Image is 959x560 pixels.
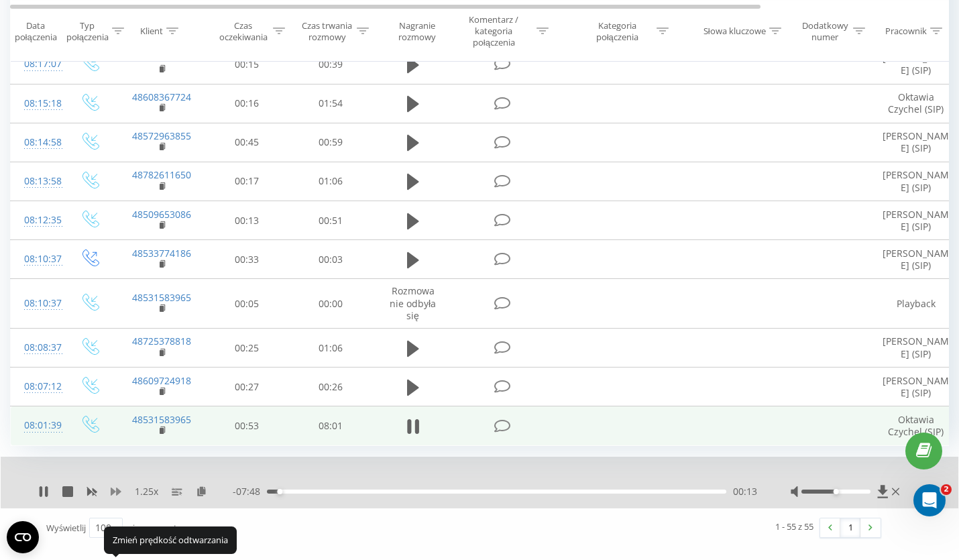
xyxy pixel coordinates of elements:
div: 08:12:35 [24,207,51,233]
span: Wyświetlij [46,522,86,534]
div: 08:10:37 [24,290,51,317]
iframe: Intercom live chat [913,484,946,516]
div: 08:10:37 [24,246,51,272]
td: 00:03 [289,240,373,279]
td: 00:25 [205,329,289,368]
div: Dodatkowy numer [800,19,850,42]
td: 00:39 [289,45,373,84]
span: wierszy na stronę [126,522,196,534]
td: 00:15 [205,45,289,84]
div: Accessibility label [277,489,282,494]
span: 2 [941,484,952,495]
div: Pracownik [885,25,927,37]
td: 00:45 [205,123,289,162]
a: 48572963855 [132,129,191,142]
a: 48531583965 [132,291,191,304]
td: 01:06 [289,162,373,201]
a: 48531583965 [132,413,191,426]
div: 08:17:07 [24,51,51,77]
div: Kategoria połączenia [581,19,653,42]
div: 1 - 55 z 55 [775,520,813,533]
div: Czas trwania rozmowy [300,19,353,42]
div: Klient [140,25,163,37]
td: 00:27 [205,368,289,406]
div: Typ połączenia [66,19,109,42]
button: Open CMP widget [7,521,39,553]
td: 00:33 [205,240,289,279]
div: Accessibility label [833,489,838,494]
span: - 07:48 [233,485,267,498]
td: 01:54 [289,84,373,123]
div: Słowa kluczowe [703,25,766,37]
a: 48509653086 [132,208,191,221]
td: 01:06 [289,329,373,368]
div: 100 [95,521,111,535]
span: 1.25 x [135,485,158,498]
div: 08:13:58 [24,168,51,194]
div: Komentarz / kategoria połączenia [455,14,533,48]
td: 00:17 [205,162,289,201]
td: 00:13 [205,201,289,240]
td: 08:01 [289,406,373,445]
div: 08:15:18 [24,91,51,117]
a: 48725378818 [132,335,191,347]
a: 1 [840,518,860,537]
div: 08:08:37 [24,335,51,361]
td: 00:05 [205,279,289,329]
a: 48608367724 [132,91,191,103]
td: 00:26 [289,368,373,406]
a: 48798126541 [132,52,191,64]
a: 48782611650 [132,168,191,181]
td: 00:53 [205,406,289,445]
td: 00:00 [289,279,373,329]
div: Nagranie rozmowy [384,19,449,42]
a: 48609724918 [132,374,191,387]
td: 00:59 [289,123,373,162]
span: 00:13 [733,485,757,498]
a: 48533774186 [132,247,191,260]
div: 08:01:39 [24,412,51,439]
td: 00:51 [289,201,373,240]
div: 08:14:58 [24,129,51,156]
td: 00:16 [205,84,289,123]
span: Rozmowa nie odbyła się [390,284,436,321]
div: 08:07:12 [24,374,51,400]
div: Zmień prędkość odtwarzania [104,526,237,553]
div: Czas oczekiwania [217,19,270,42]
div: Data połączenia [11,19,60,42]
